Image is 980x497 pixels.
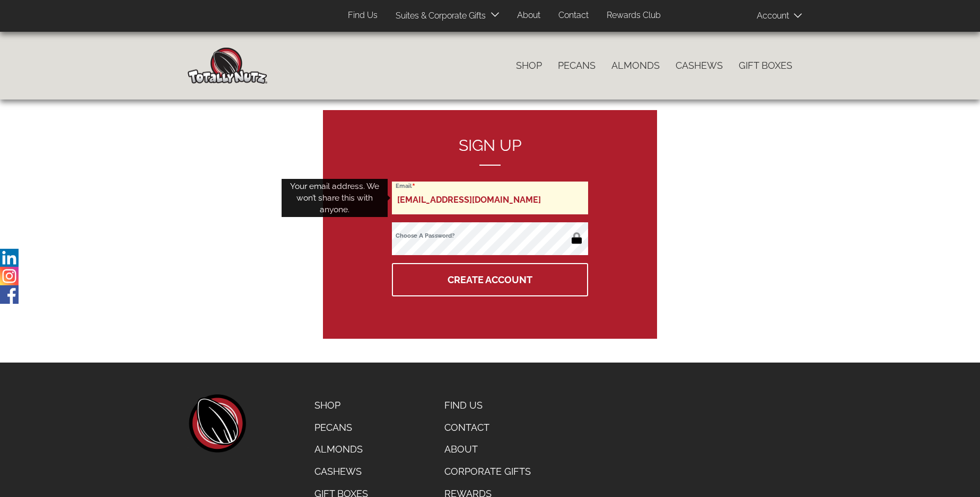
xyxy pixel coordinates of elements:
a: Find Us [340,5,386,26]
a: Contact [436,417,541,439]
h2: Sign up [392,137,588,166]
input: Email [392,182,588,214]
a: Contact [550,5,597,26]
a: Almonds [603,55,668,77]
img: Home [188,48,267,84]
a: home [188,394,246,453]
a: Pecans [307,417,376,439]
a: Cashews [668,55,731,77]
a: Cashews [307,460,376,483]
div: Your email address. We won’t share this with anyone. [282,179,388,218]
a: About [436,438,541,460]
a: Shop [508,55,550,77]
a: Rewards Club [599,5,669,26]
a: About [509,5,548,26]
a: Corporate Gifts [436,460,541,483]
a: Find Us [436,394,541,417]
a: Pecans [550,55,603,77]
a: Suites & Corporate Gifts [388,6,489,26]
a: Gift Boxes [731,55,800,77]
a: Almonds [307,438,376,460]
a: Shop [307,394,376,417]
button: Create Account [392,263,588,296]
